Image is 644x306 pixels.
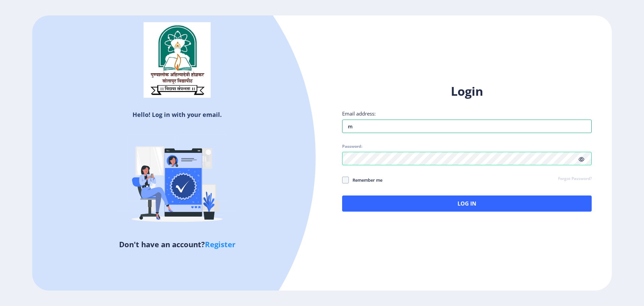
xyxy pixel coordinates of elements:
[342,195,592,212] button: Log In
[342,120,592,133] input: Email address
[342,83,592,99] h1: Login
[342,110,376,117] label: Email address:
[37,239,317,250] h5: Don't have an account?
[205,239,235,249] a: Register
[349,176,382,184] span: Remember me
[342,144,362,149] label: Password:
[144,22,211,98] img: sulogo.png
[118,121,236,239] img: Verified-rafiki.svg
[558,176,592,182] a: Forgot Password?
